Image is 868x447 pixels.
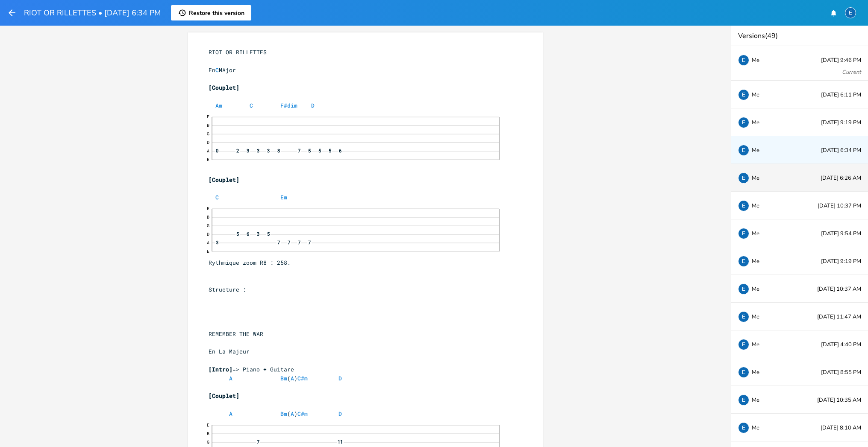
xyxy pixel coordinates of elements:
text: G [207,439,209,445]
div: emmanuel.grasset [738,394,749,406]
span: D [311,102,315,109]
span: 3 [215,240,219,245]
text: A [207,148,209,154]
span: [Couplet] [209,84,239,91]
span: A [291,374,294,382]
span: A [229,410,232,418]
div: emmanuel.grasset [738,172,749,184]
span: C#m [297,410,308,418]
span: F#dim [280,102,297,109]
span: C#m [297,374,308,382]
span: ( ) [209,374,342,382]
span: Me [752,231,759,237]
div: Current [842,70,861,75]
span: D [338,410,342,418]
div: emmanuel.grasset [845,7,856,18]
div: emmanuel.grasset [738,200,749,211]
span: 5 [318,148,322,153]
div: emmanuel.grasset [738,145,749,156]
span: [DATE] 9:19 PM [821,259,861,264]
span: 5 [307,148,312,153]
text: E [207,206,209,211]
span: En MAjor [209,66,236,74]
text: D [207,140,209,145]
span: 11 [337,439,344,444]
span: [DATE] 10:35 AM [817,397,861,403]
span: 3 [256,148,260,153]
span: [DATE] 4:40 PM [821,342,861,348]
span: Structure : [209,286,246,293]
span: 5 [266,232,271,237]
span: [DATE] 8:10 AM [821,425,861,431]
span: Bm [280,374,287,382]
div: emmanuel.grasset [738,89,749,100]
span: 0 [215,148,219,153]
span: 6 [338,148,342,153]
div: emmanuel.grasset [738,367,749,378]
span: [DATE] 8:55 PM [821,370,861,375]
span: REMEMBER THE WAR [209,330,263,338]
text: A [207,240,209,245]
text: E [207,157,209,162]
span: Me [752,175,759,181]
span: [DATE] 9:46 PM [821,58,861,63]
text: E [207,422,209,428]
span: Me [752,314,759,320]
div: emmanuel.grasset [738,339,749,350]
span: C [250,102,253,109]
span: 3 [266,148,271,153]
h1: RIOT OR RILLETTES • [DATE] 6:34 PM [24,9,161,17]
span: [Couplet] [209,392,239,400]
span: En La Majeur [209,348,250,355]
span: [DATE] 6:26 AM [821,175,861,181]
text: D [207,231,209,237]
span: 5 [328,148,332,153]
div: emmanuel.grasset [738,117,749,128]
span: 7 [287,240,291,245]
span: [Couplet] [209,176,239,184]
span: Me [752,92,759,98]
span: D [338,374,342,382]
span: [DATE] 9:54 PM [821,231,861,237]
span: [DATE] 11:47 AM [817,314,861,320]
span: Me [752,425,759,431]
span: [DATE] 6:34 PM [821,148,861,153]
text: B [207,214,209,220]
span: 7 [307,240,312,245]
span: Me [752,203,759,209]
span: Restore this version [189,9,244,17]
span: ( ) [209,410,342,418]
span: 7 [277,240,281,245]
span: Am [215,102,222,109]
text: G [207,131,209,137]
span: 2 [235,148,240,153]
button: E [845,3,856,23]
span: 8 [277,148,281,153]
div: emmanuel.grasset [738,422,749,433]
span: Me [752,147,759,153]
text: G [207,223,209,228]
span: Me [752,258,759,264]
div: emmanuel.grasset [738,228,749,239]
span: C [215,66,219,74]
span: 7 [256,439,260,444]
span: C [215,193,219,201]
text: E [207,114,209,120]
div: emmanuel.grasset [738,55,749,66]
span: Bm [280,410,287,418]
span: Me [752,369,759,375]
span: 7 [297,148,301,153]
span: Em [280,193,287,201]
span: [DATE] 10:37 PM [818,203,861,209]
div: Versions (49) [731,26,868,46]
span: [DATE] 10:37 AM [817,286,861,292]
span: => Piano + Guitare [209,365,294,373]
div: emmanuel.grasset [738,256,749,267]
span: 5 [235,232,240,237]
span: Rythmique zoom R8 : 258. [209,259,291,266]
span: [DATE] 9:19 PM [821,120,861,126]
span: A [291,410,294,418]
span: [Intro] [209,365,232,373]
text: E [207,248,209,254]
span: 7 [297,240,301,245]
